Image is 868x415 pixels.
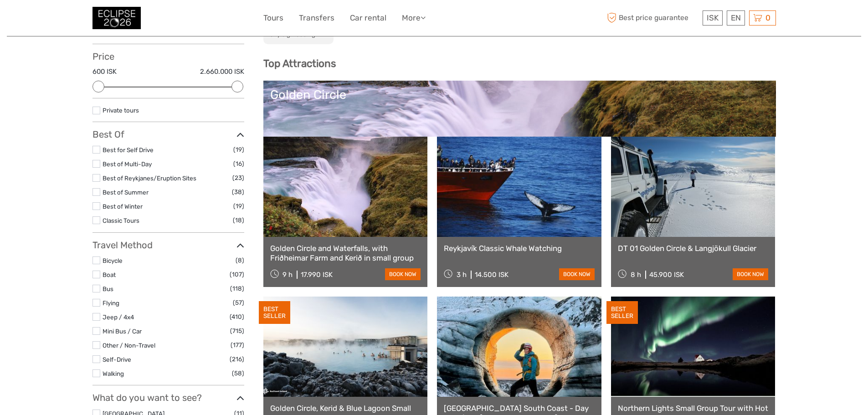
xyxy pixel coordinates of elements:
[103,356,131,363] a: Self-Drive
[92,7,141,29] img: 3312-44506bfc-dc02-416d-ac4c-c65cb0cf8db4_logo_small.jpg
[103,174,196,182] a: Best of Reykjanes/Eruption Sites
[444,244,595,253] a: Reykjavík Classic Whale Watching
[649,271,684,279] div: 45.900 ISK
[103,313,134,321] a: Jeep / 4x4
[350,11,386,25] a: Car rental
[230,312,244,322] span: (410)
[233,159,244,169] span: (16)
[103,203,143,210] a: Best of Winter
[233,201,244,211] span: (19)
[232,187,244,197] span: (38)
[263,11,283,25] a: Tours
[103,285,113,292] a: Bus
[92,51,244,62] h3: Price
[103,299,119,307] a: Flying
[764,13,772,22] span: 0
[475,271,508,279] div: 14.500 ISK
[92,240,244,251] h3: Travel Method
[299,11,334,25] a: Transfers
[92,129,244,140] h3: Best Of
[707,13,719,22] span: ISK
[230,283,244,294] span: (118)
[230,269,244,280] span: (107)
[263,57,336,70] b: Top Attractions
[402,11,426,25] a: More
[727,10,745,26] div: EN
[236,255,244,266] span: (8)
[103,257,123,264] a: Bicycle
[103,217,139,224] a: Classic Tours
[230,354,244,364] span: (216)
[232,368,244,379] span: (58)
[92,392,244,403] h3: What do you want to see?
[233,297,244,308] span: (57)
[103,370,124,377] a: Walking
[103,146,154,154] a: Best for Self Drive
[103,107,139,114] a: Private tours
[231,340,244,350] span: (177)
[233,144,244,155] span: (19)
[270,87,769,102] div: Golden Circle
[92,67,117,77] label: 600 ISK
[103,160,152,168] a: Best of Multi-Day
[282,271,293,279] span: 9 h
[200,67,244,77] label: 2.660.000 ISK
[385,268,421,280] a: book now
[13,16,103,23] p: We're away right now. Please check back later!
[559,268,595,280] a: book now
[606,301,638,324] div: BEST SELLER
[618,244,769,253] a: DT 01 Golden Circle & Langjökull Glacier
[259,301,290,324] div: BEST SELLER
[457,271,467,279] span: 3 h
[103,328,142,335] a: Mini Bus / Car
[301,271,333,279] div: 17.990 ISK
[233,215,244,225] span: (18)
[733,268,768,280] a: book now
[232,173,244,183] span: (23)
[605,10,700,26] span: Best price guarantee
[230,326,244,336] span: (715)
[103,189,149,196] a: Best of Summer
[270,244,421,262] a: Golden Circle and Waterfalls, with Friðheimar Farm and Kerið in small group
[103,342,155,349] a: Other / Non-Travel
[631,271,641,279] span: 8 h
[105,14,116,25] button: Open LiveChat chat widget
[103,271,116,278] a: Boat
[270,87,769,151] a: Golden Circle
